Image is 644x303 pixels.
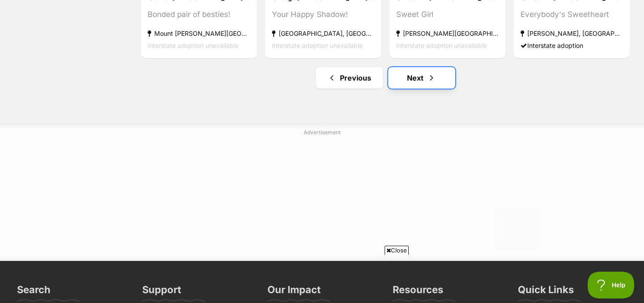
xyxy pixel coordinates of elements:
div: Everybody's Sweetheart [521,9,623,21]
nav: Pagination [140,67,631,89]
span: Interstate adoption unavailable [272,42,363,49]
div: Your Happy Shadow! [272,9,374,21]
iframe: Help Scout Beacon - Open [588,272,635,299]
div: Mount [PERSON_NAME][GEOGRAPHIC_DATA] [148,27,250,39]
div: [GEOGRAPHIC_DATA], [GEOGRAPHIC_DATA] [272,27,374,39]
h3: Quick Links [518,283,574,301]
span: Close [385,246,409,255]
iframe: Advertisement [105,258,539,299]
div: [PERSON_NAME], [GEOGRAPHIC_DATA] [521,27,623,39]
div: [PERSON_NAME][GEOGRAPHIC_DATA][PERSON_NAME][GEOGRAPHIC_DATA] [396,27,499,39]
span: Interstate adoption unavailable [396,42,487,49]
a: Previous page [316,67,383,89]
div: Sweet Girl [396,9,499,21]
div: Bonded pair of besties! [148,9,250,21]
iframe: Advertisement [105,140,539,252]
h3: Search [17,283,51,301]
div: Interstate adoption [521,39,623,51]
a: Next page [388,67,455,89]
span: Interstate adoption unavailable [148,42,238,49]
